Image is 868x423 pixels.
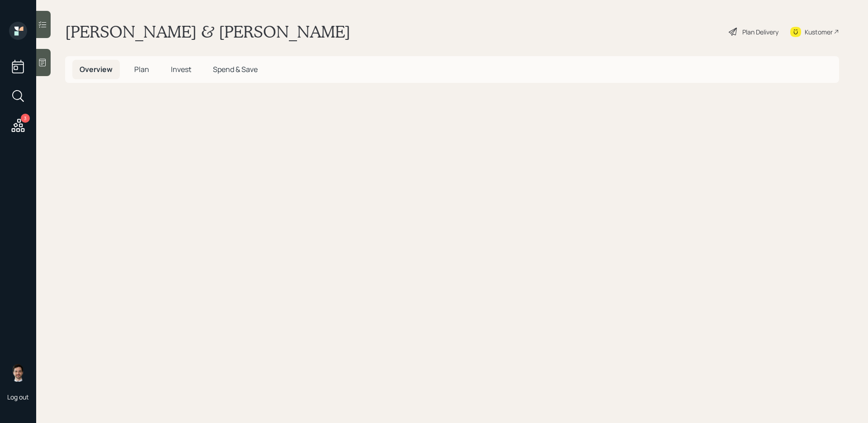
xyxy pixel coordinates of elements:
div: Plan Delivery [742,27,778,37]
span: Plan [134,64,149,74]
div: Log out [7,393,29,401]
div: 3 [21,114,30,123]
span: Spend & Save [213,64,258,74]
span: Overview [80,64,113,74]
span: Invest [171,64,191,74]
h1: [PERSON_NAME] & [PERSON_NAME] [65,22,350,42]
div: Kustomer [805,27,833,37]
img: jonah-coleman-headshot.png [9,364,27,382]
